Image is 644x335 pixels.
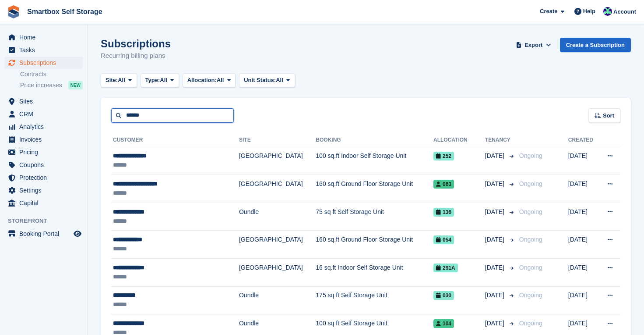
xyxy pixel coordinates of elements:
[568,231,598,259] td: [DATE]
[4,171,83,184] a: menu
[568,147,598,175] td: [DATE]
[485,179,506,189] span: [DATE]
[514,38,553,52] button: Export
[68,81,83,89] div: NEW
[19,159,72,171] span: Coupons
[316,259,433,287] td: 16 sq.ft Indoor Self Storage Unit
[20,81,62,89] span: Price increases
[519,264,542,271] span: Ongoing
[72,228,83,239] a: Preview store
[20,80,83,90] a: Price increases NEW
[106,76,118,85] span: Site:
[4,159,83,171] a: menu
[19,133,72,146] span: Invoices
[433,264,458,272] span: 291A
[19,44,72,56] span: Tasks
[217,76,224,85] span: All
[519,152,542,159] span: Ongoing
[485,207,506,217] span: [DATE]
[4,44,83,56] a: menu
[20,70,83,78] a: Contracts
[4,95,83,107] a: menu
[519,180,542,187] span: Ongoing
[568,175,598,203] td: [DATE]
[19,31,72,43] span: Home
[160,76,167,85] span: All
[524,41,542,50] span: Export
[239,133,316,147] th: Site
[519,292,542,299] span: Ongoing
[19,57,72,69] span: Subscriptions
[19,197,72,209] span: Capital
[19,146,72,158] span: Pricing
[4,184,83,196] a: menu
[485,319,506,328] span: [DATE]
[111,133,239,147] th: Customer
[239,231,316,259] td: [GEOGRAPHIC_DATA]
[239,286,316,314] td: Oundle
[560,38,631,52] a: Create a Subscription
[485,133,516,147] th: Tenancy
[239,147,316,175] td: [GEOGRAPHIC_DATA]
[485,235,506,244] span: [DATE]
[239,259,316,287] td: [GEOGRAPHIC_DATA]
[4,133,83,146] a: menu
[145,76,160,85] span: Type:
[4,57,83,69] a: menu
[101,73,137,88] button: Site: All
[4,31,83,43] a: menu
[433,133,485,147] th: Allocation
[276,76,283,85] span: All
[519,208,542,215] span: Ongoing
[19,171,72,184] span: Protection
[568,203,598,231] td: [DATE]
[7,5,20,18] img: stora-icon-8386f47178a22dfd0bd8f6a31ec36ba5ce8667c1dd55bd0f319d3a0aa187defe.svg
[4,108,83,120] a: menu
[519,236,542,243] span: Ongoing
[433,152,454,160] span: 252
[4,121,83,133] a: menu
[19,184,72,196] span: Settings
[519,320,542,327] span: Ongoing
[568,286,598,314] td: [DATE]
[4,197,83,209] a: menu
[239,175,316,203] td: [GEOGRAPHIC_DATA]
[485,263,506,272] span: [DATE]
[485,151,506,160] span: [DATE]
[433,180,454,189] span: 063
[433,319,454,328] span: 104
[316,286,433,314] td: 175 sq ft Self Storage Unit
[239,203,316,231] td: Oundle
[433,208,454,217] span: 136
[183,73,236,88] button: Allocation: All
[244,76,276,85] span: Unit Status:
[8,217,87,225] span: Storefront
[316,175,433,203] td: 160 sq.ft Ground Floor Storage Unit
[141,73,179,88] button: Type: All
[118,76,125,85] span: All
[568,259,598,287] td: [DATE]
[19,95,72,107] span: Sites
[603,7,612,16] img: Roger Canham
[19,121,72,133] span: Analytics
[101,38,171,50] h1: Subscriptions
[583,7,595,16] span: Help
[187,76,217,85] span: Allocation:
[433,291,454,300] span: 030
[19,108,72,120] span: CRM
[485,291,506,300] span: [DATE]
[613,7,636,16] span: Account
[24,4,106,19] a: Smartbox Self Storage
[603,111,614,120] span: Sort
[316,231,433,259] td: 160 sq.ft Ground Floor Storage Unit
[540,7,557,16] span: Create
[316,133,433,147] th: Booking
[4,228,83,240] a: menu
[19,228,72,240] span: Booking Portal
[239,73,295,88] button: Unit Status: All
[316,203,433,231] td: 75 sq ft Self Storage Unit
[433,235,454,244] span: 054
[4,146,83,158] a: menu
[316,147,433,175] td: 100 sq.ft Indoor Self Storage Unit
[101,51,171,61] p: Recurring billing plans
